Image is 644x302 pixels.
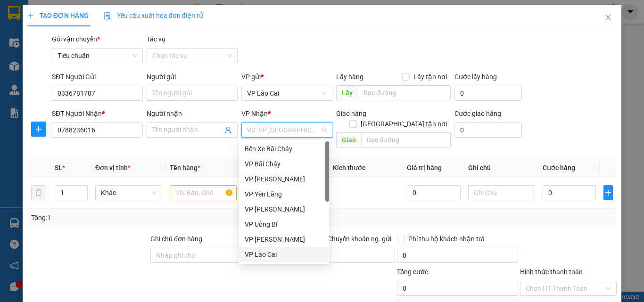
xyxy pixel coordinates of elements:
span: plus [32,125,46,133]
strong: 024 3236 3236 - [5,36,95,52]
span: Đơn vị tính [95,164,131,171]
span: [GEOGRAPHIC_DATA] tận nơi [357,119,451,129]
div: VP Uông Bí [245,219,323,229]
div: VP Lào Cai [245,249,323,260]
span: VP Nhận [241,110,268,117]
div: VP Minh Khai [239,202,329,217]
div: VP Bãi Cháy [239,156,329,171]
span: Giá trị hàng [407,164,442,171]
span: Cước hàng [543,164,575,171]
input: Ghi Chú [468,185,535,200]
div: VP Lào Cai [239,247,329,262]
button: plus [31,122,46,137]
span: Tổng cước [397,268,428,276]
div: VP Yên Lãng [239,187,329,202]
input: Ghi chú đơn hàng [150,248,272,263]
div: Bến Xe Bãi Cháy [245,144,323,154]
span: Phí thu hộ khách nhận trả [405,234,488,244]
div: VP [PERSON_NAME] [245,204,323,214]
span: Gửi hàng [GEOGRAPHIC_DATA]: Hotline: [4,27,95,61]
div: VP [PERSON_NAME] [245,234,323,245]
button: Close [595,5,621,31]
span: Tên hàng [170,164,200,171]
label: Tác vụ [147,35,165,43]
span: Lấy [336,85,358,100]
span: Chuyển khoản ng. gửi [324,234,395,244]
span: Lấy tận nơi [410,72,451,82]
span: Khác [101,186,157,200]
div: Người nhận [147,108,238,119]
span: Yêu cầu xuất hóa đơn điện tử [104,12,203,19]
div: VP Bãi Cháy [245,159,323,169]
button: plus [603,185,613,200]
th: Ghi chú [464,159,539,177]
div: SĐT Người Nhận [52,108,143,119]
span: user-add [224,126,232,134]
span: Giao [336,132,361,147]
input: Cước giao hàng [454,122,522,138]
input: 0 [407,185,460,200]
span: plus [27,12,34,19]
span: Lấy hàng [336,73,363,81]
input: Dọc đường [358,85,451,100]
input: Dọc đường [361,132,451,147]
span: close [604,14,612,21]
strong: 0888 827 827 - 0848 827 827 [20,44,94,61]
div: VP gửi [241,72,332,82]
span: VP Lào Cai [247,86,327,100]
strong: Công ty TNHH Phúc Xuyên [10,5,89,25]
input: VD: Bàn, Ghế [170,185,237,200]
span: TẠO ĐƠN HÀNG [27,12,89,19]
div: VP Uông Bí [239,217,329,232]
span: plus [604,189,612,196]
label: Cước lấy hàng [454,73,497,81]
label: Cước giao hàng [454,110,501,117]
span: Kích thước [333,164,365,171]
label: Hình thức thanh toán [520,268,583,276]
input: Cước lấy hàng [454,86,522,101]
span: Giao hàng [336,110,366,117]
span: Gói vận chuyển [52,35,100,43]
span: Tiêu chuẩn [58,49,137,63]
div: VP [PERSON_NAME] [245,174,323,184]
span: SL [55,164,62,171]
img: icon [104,12,111,20]
div: Tổng: 1 [31,212,249,223]
button: delete [31,185,46,200]
div: VP Hạ Long [239,232,329,247]
div: SĐT Người Gửi [52,72,143,82]
div: VP Yên Lãng [245,189,323,199]
label: Ghi chú đơn hàng [150,235,202,243]
span: Gửi hàng Hạ Long: Hotline: [8,63,91,88]
div: Bến Xe Bãi Cháy [239,141,329,156]
div: Người gửi [147,72,238,82]
div: VP Trần Khát Chân [239,171,329,187]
